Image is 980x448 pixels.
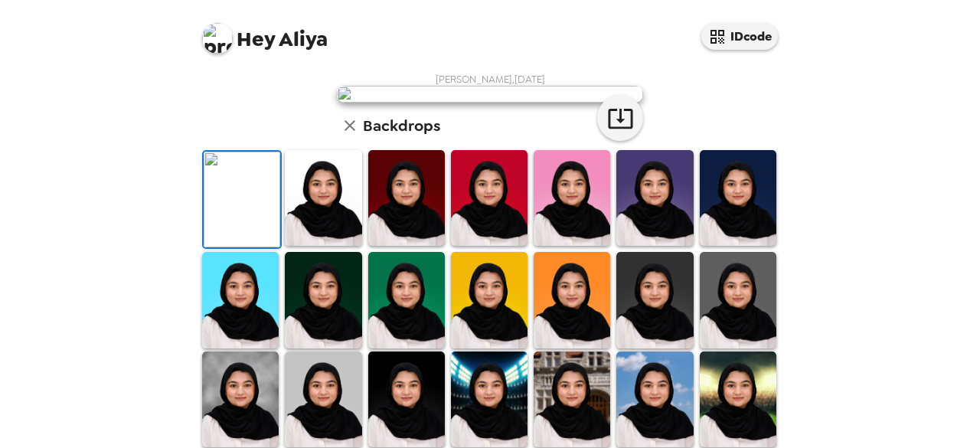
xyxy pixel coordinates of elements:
button: IDcode [701,23,778,50]
img: profile pic [202,23,233,54]
span: [PERSON_NAME] , [DATE] [436,73,545,86]
img: Original [204,152,280,247]
span: Hey [237,25,275,53]
h6: Backdrops [363,113,440,138]
img: user [337,86,643,103]
span: Aliya [202,15,328,50]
